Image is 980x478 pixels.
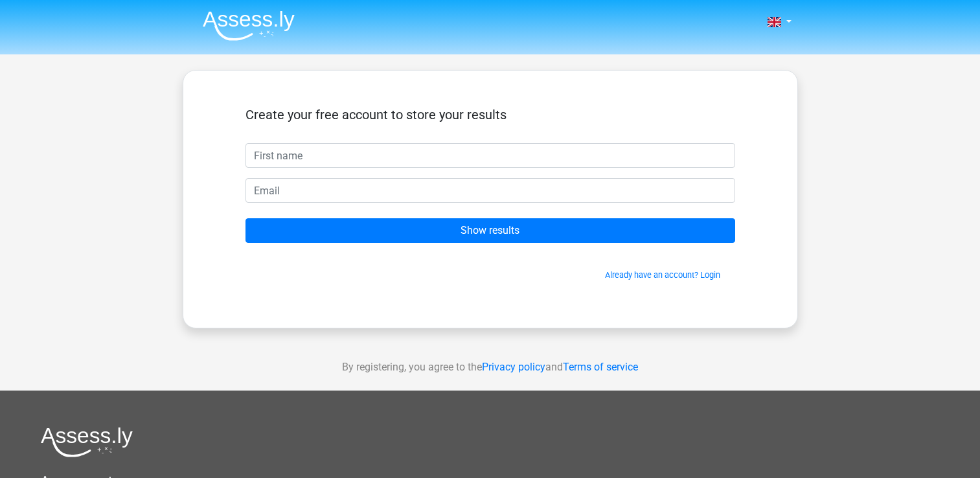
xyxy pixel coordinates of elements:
[41,427,133,457] img: Assessly logo
[245,178,735,203] input: Email
[482,361,545,373] a: Privacy policy
[563,361,638,373] a: Terms of service
[203,10,295,41] img: Assessly
[605,270,720,280] a: Already have an account? Login
[245,218,735,243] input: Show results
[245,107,735,122] h5: Create your free account to store your results
[245,143,735,168] input: First name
